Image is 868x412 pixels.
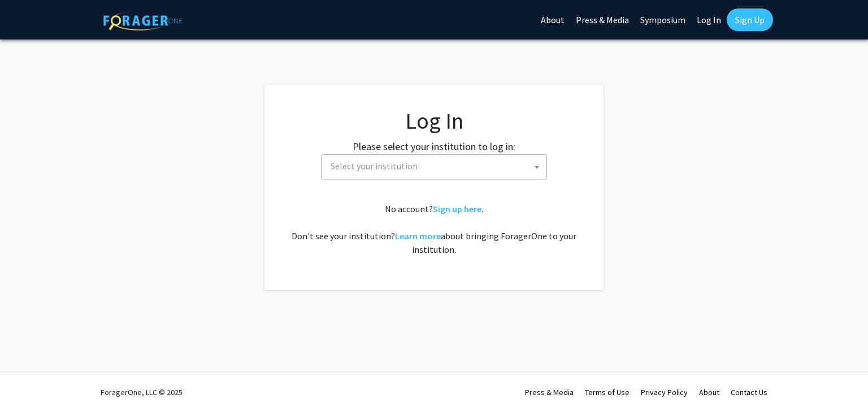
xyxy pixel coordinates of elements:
a: Terms of Use [585,387,630,397]
img: ForagerOne Logo [103,11,183,30]
h1: Log In [287,107,581,134]
a: Sign up here [433,203,481,214]
a: Contact Us [731,387,767,397]
a: About [699,387,719,397]
div: ForagerOne, LLC © 2025 [101,372,183,412]
span: Select your institution [326,155,546,178]
a: Privacy Policy [641,387,688,397]
span: Select your institution [331,160,418,172]
a: Learn more about bringing ForagerOne to your institution [395,230,441,242]
a: Press & Media [525,387,574,397]
label: Please select your institution to log in: [353,139,515,154]
div: No account? . Don't see your institution? about bringing ForagerOne to your institution. [287,202,581,256]
a: Sign Up [727,8,773,31]
span: Select your institution [321,154,547,179]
